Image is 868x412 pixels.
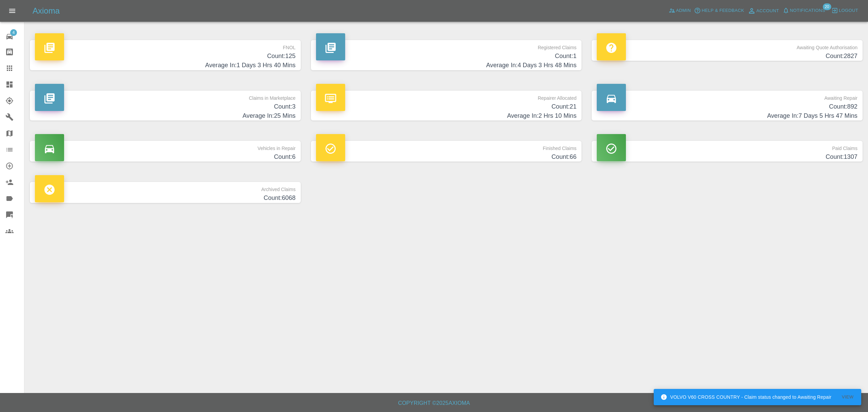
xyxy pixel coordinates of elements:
[597,52,857,61] h4: Count: 2827
[35,102,296,111] h4: Count: 3
[746,5,781,16] a: Account
[316,40,577,52] p: Registered Claims
[4,3,20,19] button: Open drawer
[667,5,693,16] a: Admin
[35,91,296,102] p: Claims in Marketplace
[592,40,863,61] a: Awaiting Quote AuthorisationCount:2827
[597,102,857,111] h4: Count: 892
[702,7,744,15] span: Help & Feedback
[311,91,582,121] a: Repairer AllocatedCount:21Average In:2 Hrs 10 Mins
[597,40,857,52] p: Awaiting Quote Authorisation
[660,391,831,403] div: VOLVO V60 CROSS COUNTRY - Claim status changed to Awaiting Repair
[597,91,857,102] p: Awaiting Repair
[790,7,825,15] span: Notifications
[30,40,301,70] a: FNOLCount:125Average In:1 Days 3 Hrs 40 Mins
[839,7,858,15] span: Logout
[592,141,863,162] a: Paid ClaimsCount:1307
[35,52,296,61] h4: Count: 125
[830,5,860,16] button: Logout
[676,7,691,15] span: Admin
[597,152,857,162] h4: Count: 1307
[311,141,582,162] a: Finished ClaimsCount:66
[316,102,577,111] h4: Count: 21
[597,141,857,152] p: Paid Claims
[592,91,863,121] a: Awaiting RepairCount:892Average In:7 Days 5 Hrs 47 Mins
[823,3,831,10] span: 20
[35,141,296,152] p: Vehicles in Repair
[35,61,296,70] h4: Average In: 1 Days 3 Hrs 40 Mins
[30,182,301,203] a: Archived ClaimsCount:6068
[756,7,779,15] span: Account
[316,141,577,152] p: Finished Claims
[35,193,296,203] h4: Count: 6068
[30,91,301,121] a: Claims in MarketplaceCount:3Average In:25 Mins
[316,61,577,70] h4: Average In: 4 Days 3 Hrs 48 Mins
[781,5,827,16] button: Notifications
[692,5,746,16] button: Help & Feedback
[10,29,17,36] span: 4
[316,111,577,120] h4: Average In: 2 Hrs 10 Mins
[316,152,577,162] h4: Count: 66
[33,5,60,16] h5: Axioma
[311,40,582,70] a: Registered ClaimsCount:1Average In:4 Days 3 Hrs 48 Mins
[597,111,857,120] h4: Average In: 7 Days 5 Hrs 47 Mins
[35,182,296,193] p: Archived Claims
[837,392,859,402] button: View
[35,111,296,120] h4: Average In: 25 Mins
[35,40,296,52] p: FNOL
[316,52,577,61] h4: Count: 1
[35,152,296,162] h4: Count: 6
[5,398,863,408] h6: Copyright © 2025 Axioma
[30,141,301,162] a: Vehicles in RepairCount:6
[316,91,577,102] p: Repairer Allocated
